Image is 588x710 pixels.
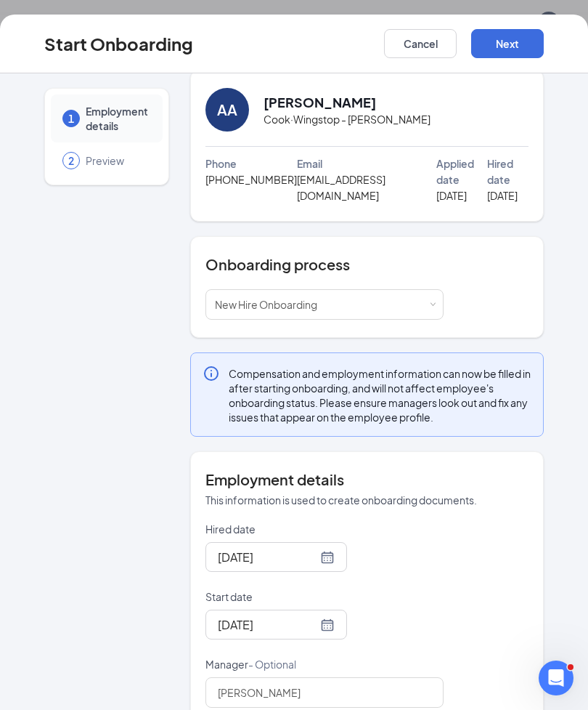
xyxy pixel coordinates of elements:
div: [object Object] [215,290,327,319]
span: [DATE] [487,187,518,203]
span: 1 [68,111,74,126]
p: This information is used to create onboarding documents. [205,493,528,507]
button: Next [471,29,544,58]
h4: Employment details [205,469,528,490]
p: Start date [205,589,444,604]
span: Phone [205,156,237,172]
span: Compensation and employment information can now be filled in after starting onboarding, and will ... [229,366,531,424]
span: Preview [86,153,148,168]
h4: Onboarding process [205,254,528,275]
span: New Hire Onboarding [215,298,317,311]
span: [PHONE_NUMBER] [205,172,297,187]
span: Cook · Wingstop - [PERSON_NAME] [264,111,430,127]
span: [DATE] [436,187,467,203]
input: Sep 18, 2025 [218,616,317,634]
button: Cancel [384,29,457,58]
span: [EMAIL_ADDRESS][DOMAIN_NAME] [297,172,436,203]
svg: Info [203,365,220,382]
span: Hired date [487,156,528,187]
div: AA [217,100,237,120]
p: Manager [205,657,444,671]
span: 2 [68,153,74,168]
h3: Start Onboarding [44,31,193,56]
span: - Optional [248,658,296,671]
iframe: Intercom live chat [539,661,573,695]
input: Sep 15, 2025 [218,548,317,566]
span: Email [297,156,322,172]
input: Manager name [205,677,444,708]
span: Employment details [86,104,148,133]
p: Hired date [205,522,444,536]
h2: [PERSON_NAME] [264,93,376,111]
span: Applied date [436,156,487,187]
